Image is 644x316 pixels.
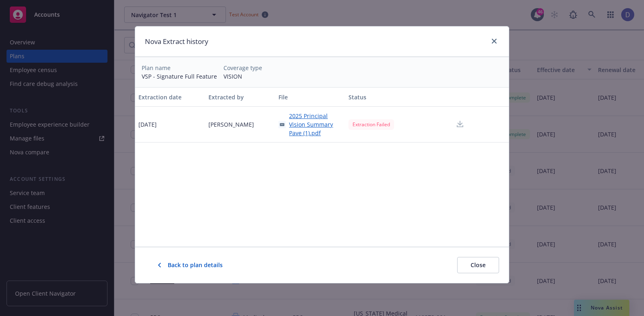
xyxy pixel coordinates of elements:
[205,87,275,107] button: Extracted by
[135,87,205,107] button: Extraction date
[145,36,208,47] h1: Nova Extract history
[145,257,236,273] button: Back to plan details
[278,93,342,101] div: File
[457,257,499,273] button: Close
[345,87,439,107] button: Status
[208,120,254,129] span: [PERSON_NAME]
[138,120,157,129] span: [DATE]
[138,93,202,101] div: Extraction date
[168,261,223,269] span: Back to plan details
[489,36,499,46] a: close
[275,87,345,107] button: File
[142,64,217,72] div: Plan name
[348,119,394,129] div: Extraction Failed
[142,72,217,81] div: VSP - Signature Full Feature
[348,93,436,101] div: Status
[208,93,272,101] div: Extracted by
[289,112,342,137] span: 2025 Principal Vision Summary Pave (1).pdf
[223,64,262,72] div: Coverage type
[278,112,342,137] a: 2025 Principal Vision Summary Pave (1).pdf
[223,72,262,81] div: VISION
